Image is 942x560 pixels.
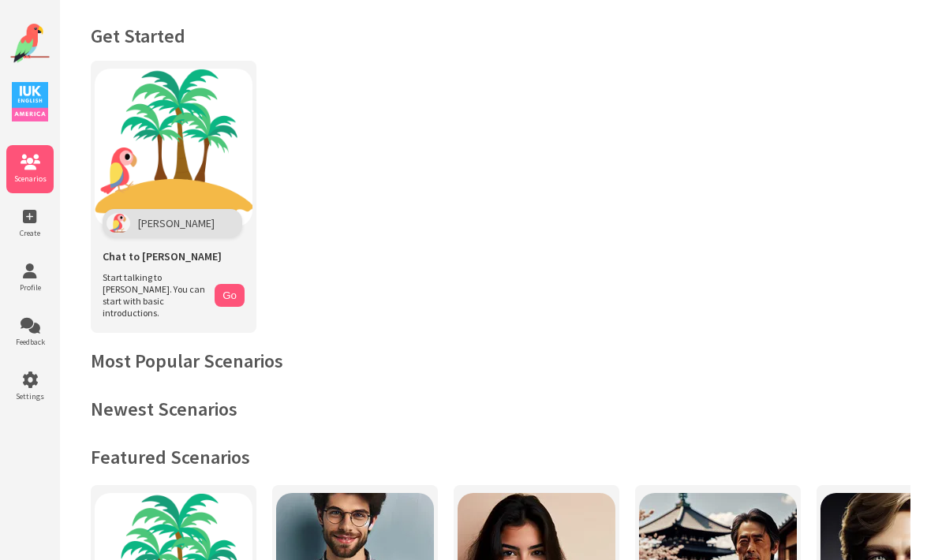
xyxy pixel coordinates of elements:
img: Polly [107,213,130,233]
span: Profile [6,282,54,293]
h2: Featured Scenarios [91,445,910,469]
img: Chat with Polly [95,69,252,226]
h2: Most Popular Scenarios [91,349,910,373]
span: Settings [6,391,54,401]
img: IUK Logo [12,82,48,121]
h1: Get Started [91,24,910,48]
span: Create [6,228,54,238]
span: [PERSON_NAME] [138,216,215,230]
button: Go [215,284,245,307]
span: Feedback [6,337,54,347]
h2: Newest Scenarios [91,397,910,421]
img: Website Logo [10,24,50,63]
span: Scenarios [6,174,54,184]
span: Chat to [PERSON_NAME] [103,249,222,263]
span: Start talking to [PERSON_NAME]. You can start with basic introductions. [103,271,207,319]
